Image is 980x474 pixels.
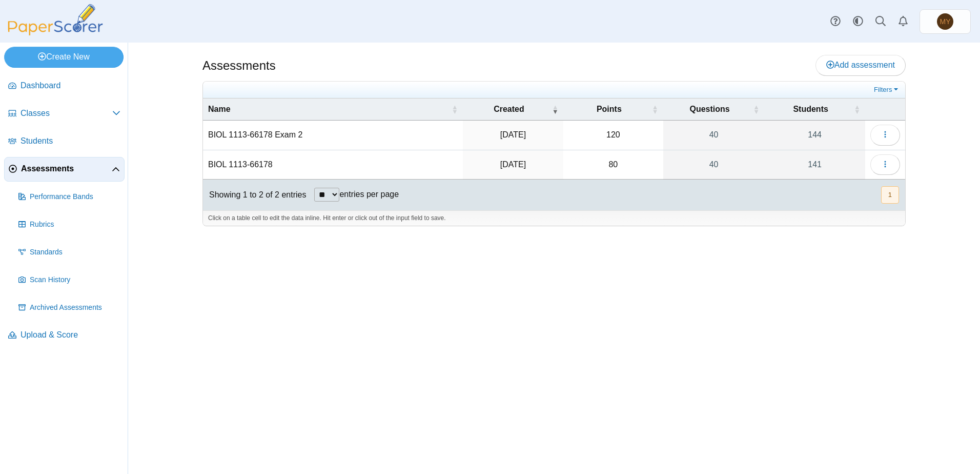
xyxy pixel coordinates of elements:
[815,55,906,75] a: Add assessment
[4,323,125,348] a: Upload & Score
[203,150,463,180] td: BIOL 1113-66178
[652,104,658,114] span: Points : Activate to sort
[940,18,951,25] span: Ming Yang
[764,150,865,179] a: 141
[920,9,971,34] a: Ming Yang
[21,163,112,174] span: Assessments
[208,104,450,115] span: Name
[203,121,463,150] td: BIOL 1113-66178 Exam 2
[4,102,125,126] a: Classes
[30,303,120,313] span: Archived Assessments
[14,185,125,209] a: Performance Bands
[339,190,399,199] label: entries per page
[663,150,765,179] a: 40
[30,275,120,285] span: Scan History
[21,135,120,147] span: Students
[21,80,120,91] span: Dashboard
[563,150,663,180] td: 80
[4,157,125,182] a: Assessments
[881,186,899,203] button: 1
[500,160,526,169] time: Sep 8, 2025 at 11:44 AM
[563,121,663,150] td: 120
[30,220,120,230] span: Rubrics
[468,104,550,115] span: Created
[937,13,953,30] span: Ming Yang
[4,47,124,67] a: Create New
[4,28,107,37] a: PaperScorer
[892,10,914,33] a: Alerts
[4,4,107,35] img: PaperScorer
[30,247,120,258] span: Standards
[203,180,306,210] div: Showing 1 to 2 of 2 entries
[203,210,905,226] div: Click on a table cell to edit the data inline. Hit enter or click out of the input field to save.
[4,74,125,98] a: Dashboard
[753,104,759,114] span: Questions : Activate to sort
[568,104,650,115] span: Points
[202,57,276,74] h1: Assessments
[880,186,899,203] nav: pagination
[871,85,903,95] a: Filters
[826,61,895,69] span: Add assessment
[14,268,125,292] a: Scan History
[4,129,125,154] a: Students
[769,104,852,115] span: Students
[21,108,112,119] span: Classes
[500,130,526,139] time: Oct 5, 2025 at 12:35 PM
[552,104,558,114] span: Created : Activate to remove sorting
[14,240,125,265] a: Standards
[14,212,125,237] a: Rubrics
[764,121,865,149] a: 144
[30,192,120,202] span: Performance Bands
[21,329,120,341] span: Upload & Score
[663,121,765,149] a: 40
[854,104,860,114] span: Students : Activate to sort
[452,104,458,114] span: Name : Activate to sort
[668,104,751,115] span: Questions
[14,295,125,320] a: Archived Assessments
